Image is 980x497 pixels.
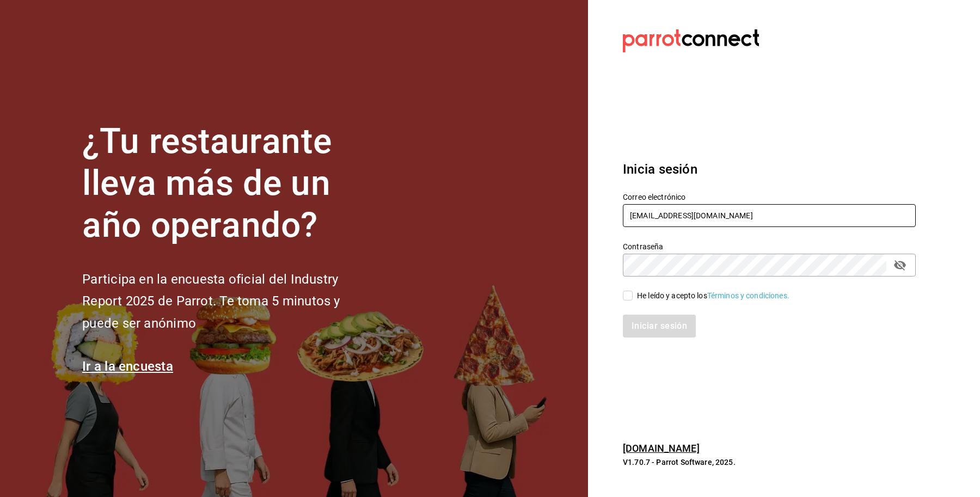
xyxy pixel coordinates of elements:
label: Contraseña [623,243,916,250]
button: passwordField [891,256,909,274]
a: Ir a la encuesta [82,359,173,374]
input: Ingresa tu correo electrónico [623,204,916,227]
a: Términos y condiciones. [707,291,789,300]
div: He leído y acepto los [637,290,789,302]
h2: Participa en la encuesta oficial del Industry Report 2025 de Parrot. Te toma 5 minutos y puede se... [82,268,376,335]
a: [DOMAIN_NAME] [623,443,700,454]
p: V1.70.7 - Parrot Software, 2025. [623,457,916,468]
h3: Inicia sesión [623,159,916,179]
label: Correo electrónico [623,193,916,201]
h1: ¿Tu restaurante lleva más de un año operando? [82,121,376,246]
